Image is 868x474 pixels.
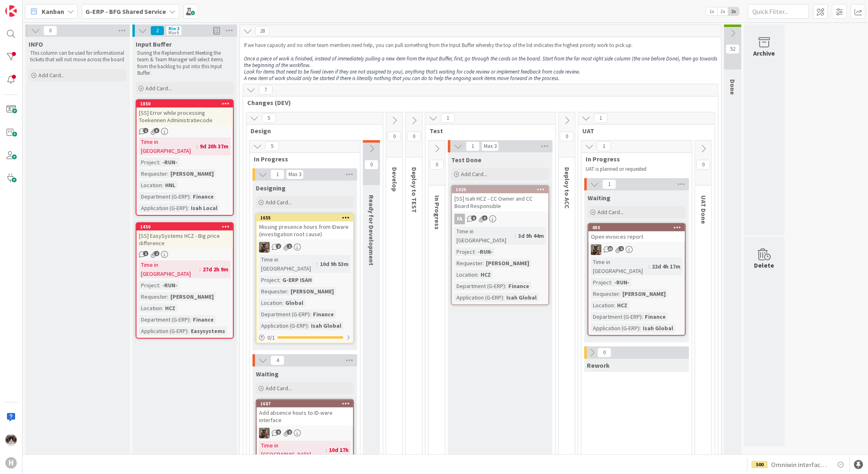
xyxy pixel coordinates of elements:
div: 27d 2h 9m [201,265,230,274]
span: In Progress [254,155,350,163]
div: 1655 [257,214,353,221]
div: [PERSON_NAME] [484,259,531,268]
span: 2 [619,246,624,251]
div: Department (G-ERP) [139,192,190,201]
div: 1687 [257,400,353,407]
div: Department (G-ERP) [139,315,190,324]
span: Add Card... [266,199,292,206]
div: 500 [752,461,768,468]
span: In Progress [433,195,441,230]
span: 2 [287,429,292,435]
span: 0 [43,26,57,36]
div: G-ERP ISAH [280,275,314,284]
span: Test Done [451,156,481,164]
div: Requester [139,292,167,301]
span: 0 [387,132,401,141]
span: : [483,259,484,268]
span: 2 [154,251,159,256]
span: 0 / 1 [267,333,275,342]
em: Look for items that need to be fixed (even if they are not assigned to you), anything that’s wait... [244,68,580,75]
em: A new item of work should only be started if there is literally nothing that you can do to help t... [244,75,559,82]
div: Isah Global [504,293,539,302]
span: Deploy to TEST [410,167,418,213]
span: : [190,192,191,201]
a: 1439[SS] Isah HCZ - CC Owner and CC Board ResponsibleFATime in [GEOGRAPHIC_DATA]:3d 9h 44mProject... [451,185,549,305]
span: INFO [29,40,43,48]
div: Department (G-ERP) [259,310,310,319]
span: 1 [597,141,611,151]
div: Application (G-ERP) [259,321,308,330]
span: 0 [430,160,444,170]
b: G-ERP - BFG Shared Service [85,7,166,16]
div: Max 3 [484,144,497,148]
span: Add Card... [461,170,487,178]
span: : [477,270,479,279]
div: 1655 [260,215,353,221]
span: 0 [560,132,574,141]
div: Missing presence hours from IDware (investigation root cause) [257,221,353,239]
span: : [308,321,309,330]
div: Location [259,298,282,307]
div: Application (G-ERP) [454,293,503,302]
span: Done [729,79,737,95]
div: 1850 [136,100,233,107]
div: [PERSON_NAME] [168,169,216,178]
span: Add Card... [38,72,65,79]
span: 0 [407,132,421,141]
div: FA [452,214,548,224]
span: : [162,181,163,190]
span: Deploy to ACC [563,167,571,209]
div: HCZ [163,304,177,313]
div: Project [139,281,159,290]
div: 480Open invoices report [588,224,685,242]
span: 3 [482,215,488,221]
div: Location [454,270,477,279]
span: Input Buffer [136,40,172,48]
span: 1 [143,251,148,256]
div: Delete [754,260,774,270]
span: 1 [466,141,480,151]
div: Application (G-ERP) [139,326,188,335]
span: : [614,301,615,310]
div: Finance [643,312,668,321]
span: : [474,247,476,256]
img: Visit kanbanzone.com [5,5,17,17]
div: -RUN- [160,281,179,290]
span: 0 [597,348,611,358]
a: 1450[SS] EasySystems HCZ - Big price differenceTime in [GEOGRAPHIC_DATA]:27d 2h 9mProject:-RUN-Re... [136,222,234,339]
div: [SS] Error while processing Toekennen Administratiecode [136,107,233,125]
span: : [159,158,160,167]
span: 5 [262,113,276,123]
div: Time in [GEOGRAPHIC_DATA] [454,227,515,245]
span: : [619,289,620,298]
span: : [190,315,191,324]
span: : [282,298,283,307]
span: Kanban [42,7,64,16]
a: 1655Missing presence hours from IDware (investigation root cause)VKTime in [GEOGRAPHIC_DATA]:10d ... [256,213,354,344]
div: Requester [454,259,483,268]
div: Time in [GEOGRAPHIC_DATA] [139,260,199,278]
span: Ready for Development [367,195,376,266]
div: Finance [506,282,531,291]
span: : [505,282,506,291]
p: During the Replenishment Meeting the team & Team Manager will select items from the backlog to pu... [137,50,232,76]
span: 52 [726,44,740,54]
div: VK [257,428,353,438]
div: 10d 17h [327,445,351,454]
span: 2x [717,7,728,16]
div: Project [591,278,611,287]
div: 480 [588,224,685,231]
div: VK [257,242,353,253]
div: HCZ [615,301,629,310]
div: Application (G-ERP) [591,324,640,333]
span: 0 [365,160,378,170]
p: This column can be used for informational tickets that will not move across the board [30,50,125,63]
span: Omniwin interface HCN Test [771,460,829,470]
span: 0 [696,160,710,170]
div: Isah Local [189,203,219,212]
div: 9d 20h 37m [198,142,230,151]
span: Changes (DEV) [247,98,708,107]
div: 1655Missing presence hours from IDware (investigation root cause) [257,214,353,239]
div: Department (G-ERP) [591,312,642,321]
span: : [188,326,189,335]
